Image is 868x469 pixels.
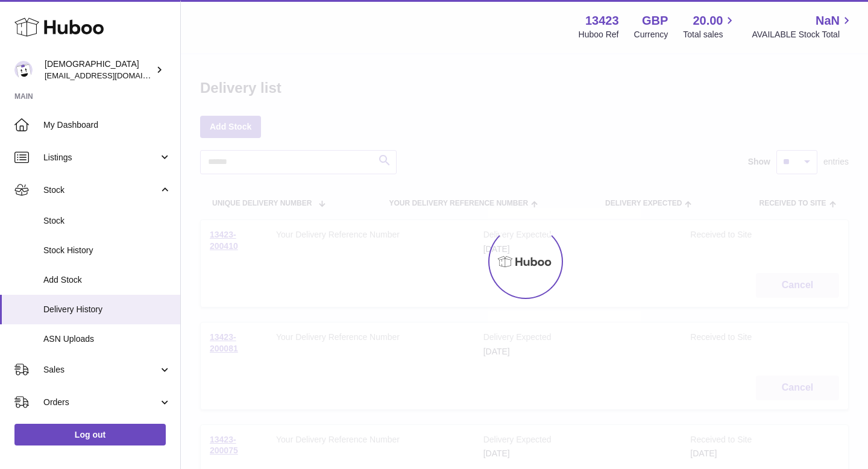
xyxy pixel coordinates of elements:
[634,29,668,40] div: Currency
[752,13,854,40] a: NaN AVAILABLE Stock Total
[43,119,171,131] span: My Dashboard
[642,13,668,29] strong: GBP
[752,29,854,40] span: AVAILABLE Stock Total
[45,71,177,80] span: [EMAIL_ADDRESS][DOMAIN_NAME]
[585,13,619,29] strong: 13423
[45,58,153,81] div: [DEMOGRAPHIC_DATA]
[683,29,737,40] span: Total sales
[816,13,840,29] span: NaN
[683,13,737,40] a: 20.00 Total sales
[43,397,159,408] span: Orders
[43,333,171,345] span: ASN Uploads
[693,13,723,29] span: 20.00
[43,215,171,227] span: Stock
[14,424,166,445] a: Log out
[43,364,159,376] span: Sales
[43,274,171,286] span: Add Stock
[14,61,33,79] img: olgazyuz@outlook.com
[43,152,159,163] span: Listings
[579,29,619,40] div: Huboo Ref
[43,184,159,196] span: Stock
[43,245,171,256] span: Stock History
[43,304,171,315] span: Delivery History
